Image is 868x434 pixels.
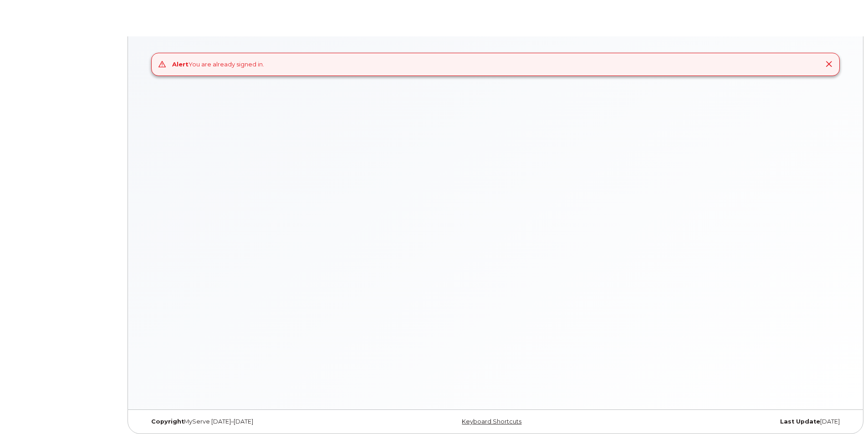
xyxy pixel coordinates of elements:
div: [DATE] [613,418,847,425]
a: Keyboard Shortcuts [462,418,521,425]
div: You are already signed in. [172,60,264,69]
strong: Last Update [780,418,820,425]
strong: Alert [172,61,189,68]
strong: Copyright [151,418,184,425]
div: MyServe [DATE]–[DATE] [144,418,378,425]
